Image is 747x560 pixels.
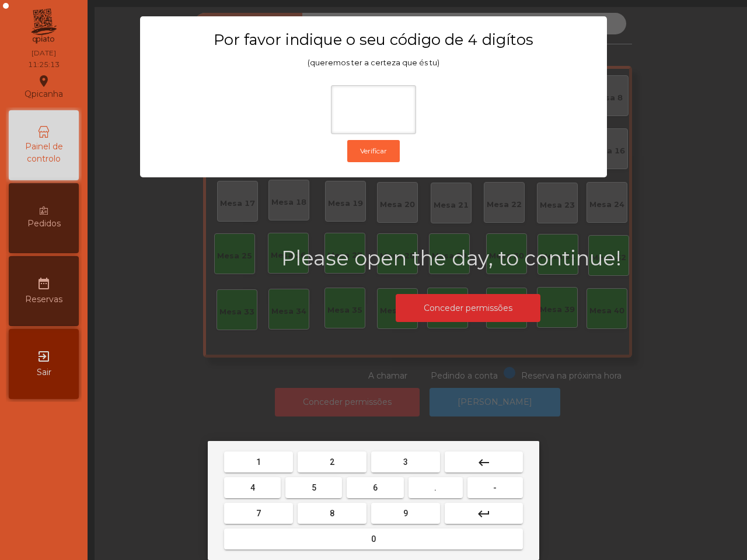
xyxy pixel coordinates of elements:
span: 7 [256,509,261,518]
button: 1 [224,452,293,473]
span: 8 [330,509,334,518]
span: 9 [403,509,408,518]
button: 2 [298,452,366,473]
h3: Por favor indique o seu código de 4 digítos [163,30,584,49]
span: 1 [256,457,261,467]
mat-icon: keyboard_return [477,507,491,521]
span: - [493,483,497,492]
button: 0 [224,528,523,549]
button: 9 [371,503,440,524]
button: 4 [224,477,281,498]
span: 3 [403,457,408,467]
span: 5 [312,483,316,492]
span: 6 [373,483,378,492]
span: 2 [330,457,334,467]
button: 7 [224,503,293,524]
button: . [409,477,463,498]
mat-icon: keyboard_backspace [477,456,491,470]
span: 0 [371,534,376,544]
span: 4 [250,483,255,492]
span: (queremos ter a certeza que és tu) [308,58,439,67]
button: Verificar [347,140,400,162]
button: - [467,477,523,498]
button: 3 [371,452,440,473]
span: . [434,483,437,492]
button: 5 [285,477,342,498]
button: 8 [298,503,366,524]
button: 6 [347,477,403,498]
